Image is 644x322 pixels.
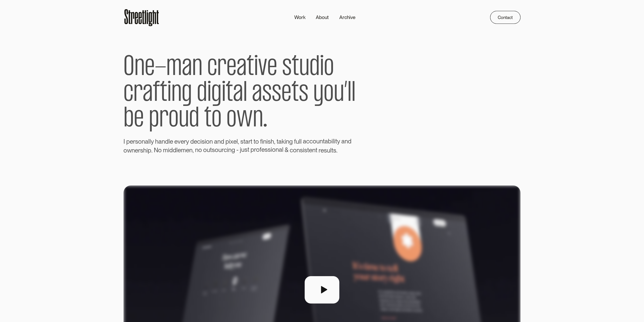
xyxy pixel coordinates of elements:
span: e [178,145,181,155]
span: t [307,146,309,155]
span: s [299,81,308,106]
span: o [324,81,334,106]
span: i [227,145,228,155]
span: n [228,145,232,155]
span: i [285,137,286,146]
span: e [186,145,189,155]
span: n [276,145,279,155]
span: o [255,137,259,146]
span: w [237,106,253,132]
span: r [133,137,135,146]
span: I [123,137,125,146]
span: p [225,137,229,146]
span: w [127,146,132,155]
span: a [341,137,345,146]
span: l [347,81,351,106]
span: n [171,81,182,106]
a: Archive [334,12,361,23]
span: n [189,145,193,155]
span: n [192,55,202,81]
span: a [158,137,162,146]
span: h [143,146,147,155]
span: o [203,145,207,155]
span: p [251,145,254,155]
span: i [334,137,335,146]
span: i [207,81,211,106]
span: p [149,106,159,132]
span: u [218,145,222,155]
span: i [168,145,169,155]
span: l [150,137,151,146]
span: f [260,145,261,155]
span: O [123,55,134,81]
span: n [253,106,263,132]
span: d [348,137,351,146]
span: e [261,145,265,155]
span: s [268,145,271,155]
div: About [316,14,329,21]
span: l [300,137,302,146]
span: - [236,145,239,155]
span: s [135,137,138,146]
span: s [272,81,281,106]
span: d [197,81,207,106]
span: a [325,137,328,146]
span: t [335,137,337,146]
span: t [292,81,299,106]
div: Contact [498,14,513,21]
span: a [252,81,262,106]
span: r [184,137,186,146]
span: r [159,106,169,132]
span: n [195,145,198,155]
span: n [286,137,289,146]
span: o [215,145,218,155]
span: o [212,106,222,132]
span: s [244,145,247,155]
span: c [290,146,293,155]
span: i [331,137,333,146]
span: t [247,145,249,155]
span: n [320,137,323,146]
span: c [123,81,133,106]
span: i [222,81,226,106]
span: b [328,137,331,146]
span: l [169,137,170,146]
span: h [271,137,274,146]
span: a [233,81,243,106]
span: u [179,106,189,132]
span: t [323,137,325,146]
span: r [254,145,256,155]
span: i [262,137,263,146]
span: p [148,146,151,155]
span: e [321,146,324,155]
span: u [296,137,299,146]
span: i [303,146,304,155]
span: e [145,55,155,81]
span: d [221,137,224,146]
span: l [330,146,331,155]
span: t [251,137,252,146]
span: a [145,137,148,146]
span: d [165,137,169,146]
span: c [207,55,217,81]
span: i [320,55,324,81]
span: o [198,145,202,155]
span: g [211,81,222,106]
span: y [186,137,189,146]
span: u [207,145,210,155]
span: r [248,137,251,146]
span: n [142,137,145,146]
span: y [151,137,154,146]
span: a [182,55,192,81]
span: i [266,137,268,146]
span: , [193,145,194,155]
span: k [282,137,285,146]
div: Archive [339,14,356,21]
span: e [181,137,184,146]
span: . [336,146,338,155]
span: n [132,146,135,155]
span: y [313,81,324,106]
span: e [281,81,292,106]
div: Work [294,14,305,21]
span: s [240,137,243,146]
